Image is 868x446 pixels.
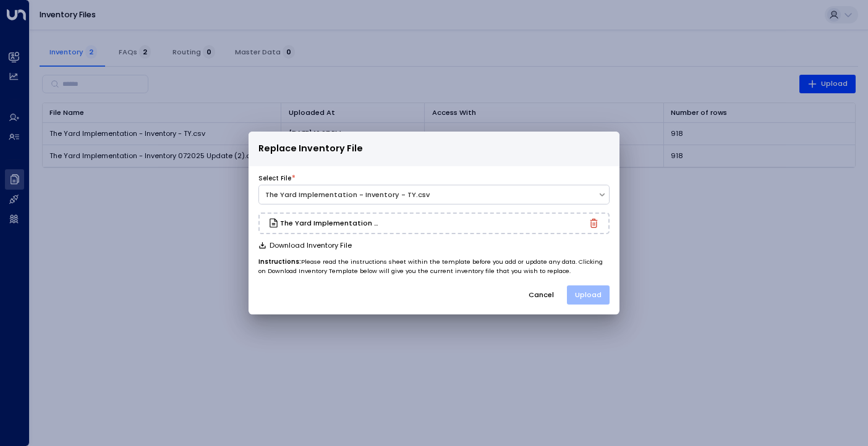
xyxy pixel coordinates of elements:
[258,174,291,183] label: Select File
[258,141,363,156] span: Replace Inventory File
[265,190,592,200] div: The Yard Implementation - Inventory - TY.csv
[258,242,352,250] button: Download Inventory File
[258,258,610,276] p: Please read the instructions sheet within the template before you add or update any data. Clickin...
[520,285,563,305] button: Cancel
[567,285,610,305] button: Upload
[258,258,301,266] b: Instructions:
[280,220,379,227] h3: The Yard Implementation - Inventory 072025 Update.csv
